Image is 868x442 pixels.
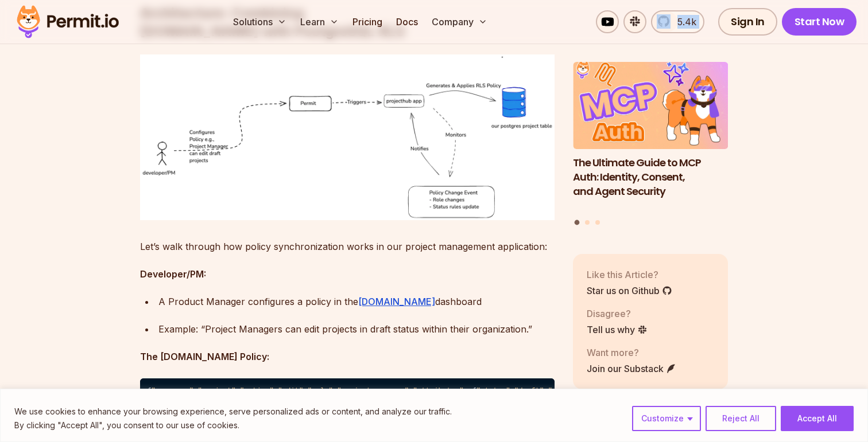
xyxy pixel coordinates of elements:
[140,238,555,255] p: Let’s walk through how policy synchronization works in our project management application:
[337,387,409,395] span: "project_manager"
[197,387,235,395] span: "project"
[514,387,544,395] span: "draft"
[278,387,303,395] span: "edit"
[14,418,452,432] p: By clicking "Accept All", you consent to our use of cookies.
[348,10,387,33] a: Pricing
[595,220,600,225] button: Go to slide 3
[152,387,194,395] span: "resource"
[587,307,648,320] p: Disagree?
[548,387,620,395] span: "organization_id"
[587,323,648,337] a: Tell us why
[587,268,672,281] p: Like this Article?
[651,10,704,33] a: 5.4k
[587,284,672,298] a: Star us on Github
[158,294,555,310] div: A Product Manager configures a policy in the dashboard
[573,62,728,213] li: 1 of 3
[632,406,701,431] button: Customize
[573,62,728,213] a: The Ultimate Guide to MCP Auth: Identity, Consent, and Agent SecurityThe Ultimate Guide to MCP Au...
[308,387,333,395] span: "role"
[585,220,590,225] button: Go to slide 2
[358,296,435,307] a: [DOMAIN_NAME]
[413,387,463,395] span: "attributes"
[781,406,854,431] button: Accept All
[427,10,492,33] button: Company
[296,10,343,33] button: Learn
[158,321,555,337] div: Example: “Project Managers can edit projects in draft status within their organization.”
[587,362,676,375] a: Join our Substack
[392,10,423,33] a: Docs
[573,62,728,150] img: The Ultimate Guide to MCP Auth: Identity, Consent, and Agent Security
[11,2,124,41] img: Permit logo
[782,8,857,36] a: Start Now
[140,351,269,362] strong: The [DOMAIN_NAME] Policy:
[14,405,452,418] p: We use cookies to enhance your browsing experience, serve personalized ads or content, and analyz...
[140,268,206,280] strong: Developer/PM:
[476,387,510,395] span: "status"
[240,387,274,395] span: "action"
[587,346,676,359] p: Want more?
[573,156,728,198] h3: The Ultimate Guide to MCP Auth: Identity, Consent, and Agent Security
[140,54,555,220] img: image.png
[575,220,580,225] button: Go to slide 1
[718,8,777,36] a: Sign In
[140,378,555,405] code: { : , : , : , : { : , : }}
[573,62,728,227] div: Posts
[706,406,776,431] button: Reject All
[671,15,696,29] span: 5.4k
[228,10,291,33] button: Solutions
